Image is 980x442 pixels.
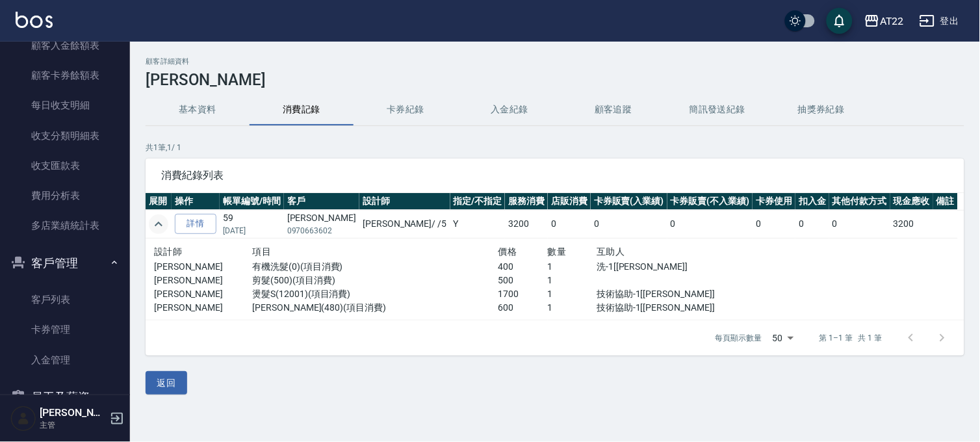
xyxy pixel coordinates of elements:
[5,31,125,60] a: 顧客入金餘額表
[458,94,561,125] button: 入金紀錄
[5,121,125,151] a: 收支分類明細表
[548,287,597,301] p: 1
[890,210,933,239] td: 3200
[252,287,498,301] p: 燙髮S(12001)(項目消費)
[5,285,125,315] a: 客戶列表
[220,193,284,210] th: 帳單編號/時間
[819,332,883,344] p: 第 1–1 筆 共 1 筆
[250,94,354,125] button: 消費記錄
[284,193,359,210] th: 客戶
[252,246,271,257] span: 項目
[146,371,187,395] button: 返回
[829,193,890,210] th: 其他付款方式
[890,193,933,210] th: 現金應收
[223,225,281,237] p: [DATE]
[505,210,548,239] td: 3200
[154,246,182,257] span: 設計師
[5,246,125,280] button: 客戶管理
[40,419,106,431] p: 主管
[287,225,356,237] p: 0970663602
[716,332,762,344] p: 每頁顯示數量
[561,94,665,125] button: 顧客追蹤
[548,210,591,239] td: 0
[795,193,829,210] th: 扣入金
[597,260,744,274] p: 洗-1[[PERSON_NAME]]
[548,193,591,210] th: 店販消費
[498,287,548,301] p: 1700
[498,301,548,315] p: 600
[827,8,853,34] button: save
[146,142,964,153] p: 共 1 筆, 1 / 1
[591,193,667,210] th: 卡券販賣(入業績)
[220,210,284,239] td: 59
[597,246,625,257] span: 互助人
[10,406,36,432] img: Person
[597,301,744,315] p: 技術協助-1[[PERSON_NAME]]
[597,287,744,301] p: 技術協助-1[[PERSON_NAME]]
[154,301,252,315] p: [PERSON_NAME]
[753,210,795,239] td: 0
[914,9,964,33] button: 登出
[146,71,964,89] h3: [PERSON_NAME]
[767,320,799,356] div: 50
[5,380,125,414] button: 員工及薪資
[252,274,498,287] p: 剪髮(500)(項目消費)
[450,210,506,239] td: Y
[252,260,498,274] p: 有機洗髮(0)(項目消費)
[40,406,106,419] h5: [PERSON_NAME]
[5,90,125,120] a: 每日收支明細
[5,60,125,90] a: 顧客卡券餘額表
[154,287,252,301] p: [PERSON_NAME]
[5,315,125,344] a: 卡券管理
[16,12,53,28] img: Logo
[769,94,873,125] button: 抽獎券紀錄
[146,94,250,125] button: 基本資料
[548,274,597,287] p: 1
[548,246,567,257] span: 數量
[149,214,168,234] button: expand row
[359,210,450,239] td: [PERSON_NAME] / /5
[795,210,829,239] td: 0
[5,181,125,211] a: 費用分析表
[146,193,172,210] th: 展開
[498,246,517,257] span: 價格
[505,193,548,210] th: 服務消費
[175,214,216,234] a: 詳情
[667,193,753,210] th: 卡券販賣(不入業績)
[880,13,904,29] div: AT22
[172,193,220,210] th: 操作
[667,210,753,239] td: 0
[5,211,125,240] a: 多店業績統計表
[252,301,498,315] p: [PERSON_NAME](480)(項目消費)
[859,8,909,34] button: AT22
[146,57,964,66] h2: 顧客詳細資料
[359,193,450,210] th: 設計師
[591,210,667,239] td: 0
[450,193,506,210] th: 指定/不指定
[829,210,890,239] td: 0
[5,151,125,181] a: 收支匯款表
[933,193,958,210] th: 備註
[548,260,597,274] p: 1
[354,94,458,125] button: 卡券紀錄
[665,94,769,125] button: 簡訊發送紀錄
[154,260,252,274] p: [PERSON_NAME]
[498,274,548,287] p: 500
[161,169,949,182] span: 消費紀錄列表
[753,193,795,210] th: 卡券使用
[5,345,125,375] a: 入金管理
[284,210,359,239] td: [PERSON_NAME]
[498,260,548,274] p: 400
[154,274,252,287] p: [PERSON_NAME]
[548,301,597,315] p: 1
